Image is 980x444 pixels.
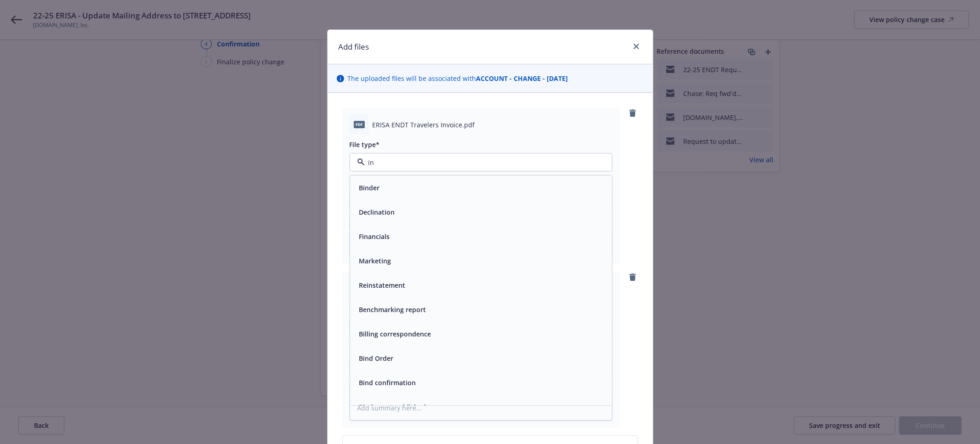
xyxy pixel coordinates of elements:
[373,120,475,130] span: ERISA ENDT Travelers Invoice.pdf
[359,402,426,412] button: Binder not-published
[359,329,431,339] button: Billing correspondence
[350,140,380,149] span: File type*
[476,74,568,83] strong: ACCOUNT - CHANGE - [DATE]
[359,280,406,290] button: Reinstatement
[627,108,638,119] a: remove
[359,256,391,266] button: Marketing
[631,41,642,52] a: close
[359,183,380,193] button: Binder
[339,41,369,53] h1: Add files
[359,305,426,314] button: Benchmarking report
[348,74,568,83] span: The uploaded files will be associated with
[627,272,638,283] a: remove
[359,353,394,363] button: Bind Order
[354,121,365,128] span: pdf
[365,158,594,167] input: Filter by keyword
[359,378,416,387] button: Bind confirmation
[359,207,395,217] button: Declination
[359,232,390,241] button: Financials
